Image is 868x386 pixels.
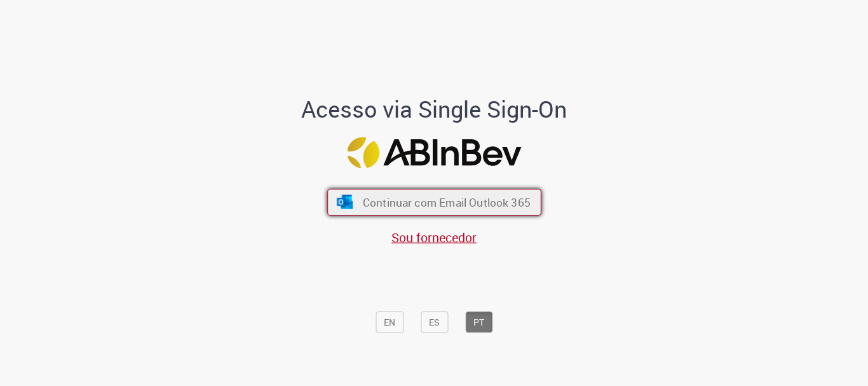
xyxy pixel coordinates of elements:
button: PT [465,312,492,333]
img: Logo ABInBev [347,137,521,169]
h1: Acesso via Single Sign-On [258,97,611,122]
span: Continuar com Email Outlook 365 [362,195,530,210]
img: ícone Azure/Microsoft 360 [336,195,354,209]
a: Sou fornecedor [391,229,477,246]
button: ícone Azure/Microsoft 360 Continuar com Email Outlook 365 [327,189,541,216]
button: ES [421,312,448,333]
button: EN [376,312,403,333]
